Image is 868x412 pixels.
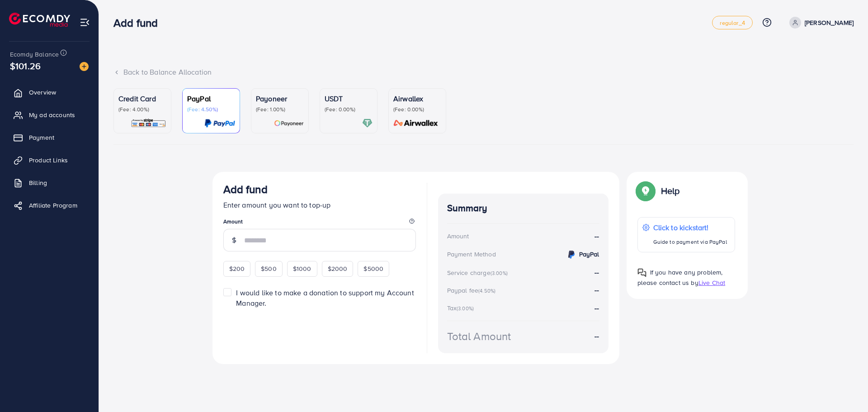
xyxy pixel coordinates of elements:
a: Billing [7,174,92,192]
a: Payment [7,128,92,147]
p: Credit Card [118,93,166,104]
span: Overview [29,88,56,97]
a: regular_4 [712,16,752,29]
img: card [274,118,304,128]
div: Total Amount [447,328,511,344]
p: (Fee: 4.00%) [118,106,166,113]
p: Click to kickstart! [653,222,727,233]
strong: -- [594,267,599,277]
span: $101.26 [10,59,41,72]
span: Affiliate Program [29,201,77,210]
a: My ad accounts [7,106,92,124]
span: Payment [29,133,54,142]
strong: -- [594,285,599,295]
p: Enter amount you want to top-up [223,199,416,210]
span: $1000 [293,264,311,273]
h3: Add fund [113,16,165,29]
span: Live Chat [698,278,725,287]
small: (4.50%) [478,287,495,294]
p: Guide to payment via PayPal [653,237,727,247]
p: Help [661,185,680,196]
img: logo [9,13,70,27]
img: Popup guide [637,268,646,277]
span: My ad accounts [29,110,75,119]
h3: Add fund [223,183,268,196]
p: Airwallex [393,93,441,104]
div: Back to Balance Allocation [113,67,854,77]
a: [PERSON_NAME] [786,17,854,28]
span: Ecomdy Balance [10,50,59,59]
div: Paypal fee [447,286,499,295]
img: card [204,118,235,128]
p: PayPal [187,93,235,104]
span: $200 [229,264,245,273]
div: Payment Method [447,250,496,259]
a: Affiliate Program [7,196,92,214]
span: $5000 [363,264,383,273]
p: (Fee: 4.50%) [187,106,235,113]
span: $500 [261,264,277,273]
strong: -- [594,231,599,242]
p: Payoneer [256,93,304,104]
p: USDT [325,93,373,104]
img: card [131,118,166,128]
img: card [362,118,373,128]
span: I would like to make a donation to support my Account Manager. [236,288,414,308]
strong: -- [594,303,599,313]
span: Product Links [29,156,68,165]
small: (3.00%) [457,305,474,312]
p: (Fee: 0.00%) [393,106,441,113]
legend: Amount [223,218,416,229]
div: Service charge [447,268,510,277]
div: Amount [447,232,469,241]
img: credit [566,249,577,260]
div: Tax [447,303,477,313]
p: (Fee: 0.00%) [325,106,373,113]
iframe: Chat [830,371,861,405]
strong: -- [594,331,599,341]
img: card [391,118,441,128]
span: regular_4 [720,20,745,26]
img: menu [80,17,90,28]
h4: Summary [447,203,599,214]
strong: PayPal [579,250,599,259]
span: If you have any problem, please contact us by [637,268,723,287]
span: $2000 [328,264,348,273]
a: Overview [7,83,92,101]
p: [PERSON_NAME] [805,17,854,28]
img: image [80,62,89,71]
a: Product Links [7,151,92,169]
p: (Fee: 1.00%) [256,106,304,113]
span: Billing [29,178,47,187]
img: Popup guide [637,183,654,199]
small: (3.00%) [491,270,508,277]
